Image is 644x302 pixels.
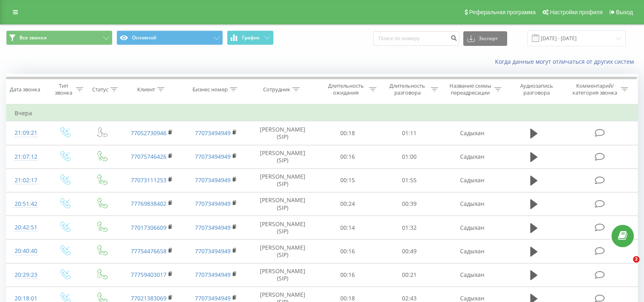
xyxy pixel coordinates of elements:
[6,105,638,121] td: Вчера
[15,267,38,283] div: 20:29:23
[378,239,440,263] td: 00:49
[378,121,440,145] td: 01:11
[616,256,636,276] iframe: Intercom live chat
[440,239,504,263] td: Садыхан
[248,145,317,168] td: [PERSON_NAME] (SIP)
[195,200,231,207] a: 77073494949
[6,30,112,45] button: Все звонки
[131,294,166,302] a: 77021383069
[440,216,504,239] td: Садыхан
[195,176,231,184] a: 77073494949
[495,58,638,65] a: Когда данные могут отличаться от других систем
[378,145,440,168] td: 01:00
[378,168,440,192] td: 01:55
[19,35,47,41] span: Все звонки
[469,9,536,15] span: Реферальная программа
[10,86,40,93] div: Дата звонка
[131,129,166,137] a: 77052730946
[378,216,440,239] td: 01:32
[248,121,317,145] td: [PERSON_NAME] (SIP)
[195,129,231,137] a: 77073494949
[53,82,73,96] div: Тип звонка
[15,196,38,212] div: 20:51:42
[248,239,317,263] td: [PERSON_NAME] (SIP)
[242,35,260,41] span: График
[571,82,619,96] div: Комментарий/категория звонка
[131,153,166,160] a: 77075746426
[137,86,155,93] div: Клиент
[616,9,633,15] span: Выход
[440,263,504,287] td: Садыхан
[373,31,459,46] input: Поиск по номеру
[195,294,231,302] a: 77073494949
[633,256,640,263] span: 2
[92,86,108,93] div: Статус
[195,153,231,160] a: 77073494949
[15,220,38,235] div: 20:42:51
[440,145,504,168] td: Садыхан
[317,192,379,216] td: 00:24
[317,239,379,263] td: 00:16
[192,86,228,93] div: Бизнес номер
[131,247,166,255] a: 77754476658
[512,82,562,96] div: Аудиозапись разговора
[463,31,507,46] button: Экспорт
[317,145,379,168] td: 00:16
[386,82,429,96] div: Длительность разговора
[227,30,274,45] button: График
[317,216,379,239] td: 00:14
[131,200,166,207] a: 77769838402
[317,263,379,287] td: 00:16
[131,271,166,278] a: 77759403017
[317,121,379,145] td: 00:18
[15,149,38,165] div: 21:07:12
[131,224,166,231] a: 77017306609
[195,224,231,231] a: 77073494949
[440,168,504,192] td: Садыхан
[15,125,38,141] div: 21:09:21
[440,192,504,216] td: Садыхан
[378,192,440,216] td: 00:39
[324,82,367,96] div: Длительность ожидания
[195,271,231,278] a: 77073494949
[248,192,317,216] td: [PERSON_NAME] (SIP)
[248,263,317,287] td: [PERSON_NAME] (SIP)
[15,243,38,259] div: 20:40:40
[550,9,603,15] span: Настройки профиля
[248,216,317,239] td: [PERSON_NAME] (SIP)
[378,263,440,287] td: 00:21
[15,173,38,188] div: 21:02:17
[440,121,504,145] td: Садыхан
[117,30,223,45] button: Основной
[248,168,317,192] td: [PERSON_NAME] (SIP)
[449,82,492,96] div: Название схемы переадресации
[195,247,231,255] a: 77073494949
[263,86,290,93] div: Сотрудник
[131,176,166,184] a: 77073111253
[317,168,379,192] td: 00:15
